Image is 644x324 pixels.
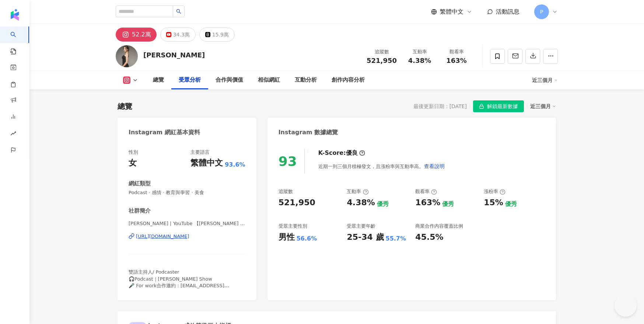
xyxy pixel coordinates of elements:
[346,149,358,157] div: 優良
[129,180,151,188] div: 網紅類型
[143,50,205,60] div: [PERSON_NAME]
[442,48,470,56] div: 觀看率
[212,29,229,40] div: 15.9萬
[279,154,297,169] div: 93
[129,189,245,196] span: Podcast · 感情 · 教育與學習 · 美食
[415,188,437,195] div: 觀看率
[367,57,397,64] span: 521,950
[279,188,293,195] div: 追蹤數
[10,126,16,143] span: rise
[179,76,201,85] div: 受眾分析
[484,188,505,195] div: 漲粉率
[118,101,132,111] div: 總覽
[408,57,431,64] span: 4.38%
[279,232,295,243] div: 男性
[10,26,25,55] a: search
[132,29,151,40] div: 52.2萬
[347,197,375,209] div: 4.38%
[496,8,519,15] span: 活動訊息
[190,157,223,169] div: 繁體中文
[129,220,245,227] span: [PERSON_NAME] | YouTube 【[PERSON_NAME] Show】 | mandarinwithpeggy
[332,76,365,85] div: 創作內容分析
[297,235,317,243] div: 56.6%
[406,48,434,56] div: 互動率
[347,188,368,195] div: 互動率
[415,197,440,209] div: 163%
[540,8,543,16] span: P
[318,159,445,174] div: 近期一到三個月積極發文，且漲粉率與互動率高。
[116,45,138,67] img: KOL Avatar
[377,200,389,208] div: 優秀
[473,100,524,112] button: 解鎖最新數據
[442,200,454,208] div: 優秀
[216,76,243,85] div: 合作與價值
[487,101,518,113] span: 解鎖最新數據
[440,8,463,16] span: 繁體中文
[424,159,445,174] button: 查看說明
[530,102,556,111] div: 近三個月
[129,269,230,295] span: 雙語主持人/ Podcaster 🎧Podcast｜[PERSON_NAME] Show 🎤 For work合作邀約：[EMAIL_ADDRESS][DOMAIN_NAME]
[415,223,463,229] div: 商業合作內容覆蓋比例
[116,28,157,42] button: 52.2萬
[279,128,338,136] div: Instagram 數據總覽
[279,223,307,229] div: 受眾主要性別
[386,235,406,243] div: 55.7%
[347,223,375,229] div: 受眾主要年齡
[129,128,200,136] div: Instagram 網紅基本資料
[295,76,317,85] div: 互動分析
[136,233,189,240] div: [URL][DOMAIN_NAME]
[347,232,384,243] div: 25-34 歲
[532,74,558,86] div: 近三個月
[258,76,280,85] div: 相似網紅
[9,9,21,21] img: logo icon
[190,149,210,156] div: 主要語言
[424,163,445,169] span: 查看說明
[415,232,443,243] div: 45.5%
[173,29,190,40] div: 34.3萬
[199,28,235,42] button: 15.9萬
[129,233,245,240] a: [URL][DOMAIN_NAME]
[225,161,245,169] span: 93.6%
[318,149,365,157] div: K-Score :
[129,207,151,215] div: 社群簡介
[615,295,637,317] iframe: Help Scout Beacon - Open
[484,197,503,209] div: 15%
[446,57,467,64] span: 163%
[279,197,315,209] div: 521,950
[367,48,397,56] div: 追蹤數
[505,200,517,208] div: 優秀
[176,9,181,14] span: search
[160,28,196,42] button: 34.3萬
[413,103,467,109] div: 最後更新日期：[DATE]
[153,76,164,85] div: 總覽
[129,149,138,156] div: 性別
[129,157,137,169] div: 女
